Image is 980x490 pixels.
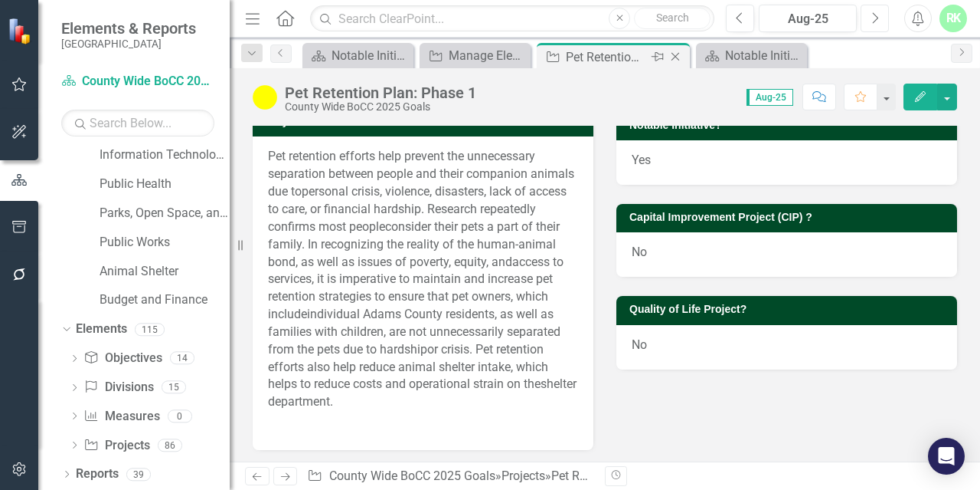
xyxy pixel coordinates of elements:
[61,110,214,136] input: Search Below...
[268,149,574,199] span: Pet retention efforts help prevent the unnecessary separation between people and their companion ...
[285,84,476,101] div: Pet Retention Plan: Phase 1
[566,48,648,67] div: Pet Retention Plan: Phase 1
[135,323,165,336] div: 115
[632,245,647,259] span: No
[253,85,277,110] img: 10% to 50%
[170,352,194,365] div: 14
[76,465,119,483] a: Reports
[100,234,230,252] a: Public Works
[632,337,647,352] span: No
[629,212,949,223] h3: Capital Improvement Project (CIP) ?
[268,219,560,269] span: consider their pets a part of their family. In recognizing the reality of the human-animal bond, ...
[268,342,548,392] span: or crisis. Pet retention efforts also help reduce animal shelter intake, which helps to reduce co...
[100,263,230,281] a: Animal Shelter
[100,176,230,193] a: Public Health
[83,408,159,426] a: Measures
[126,468,151,481] div: 39
[656,12,689,24] span: Search
[83,437,149,455] a: Projects
[551,469,701,483] div: Pet Retention Plan: Phase 1
[285,101,476,113] div: County Wide BoCC 2025 Goals
[764,10,851,28] div: Aug-25
[83,350,162,367] a: Objectives
[928,438,965,475] div: Open Intercom Messenger
[100,146,230,164] a: Information Technology and Innovation
[61,19,196,38] span: Elements & Reports
[76,321,127,338] a: Elements
[268,184,567,234] span: personal crisis, violence, disasters, lack of access to care, or financial hardship. Research rep...
[634,8,710,29] button: Search
[268,148,578,414] p: ​
[307,468,593,485] div: » »
[449,46,527,65] div: Manage Elements
[629,120,949,131] h3: Notable Initiative?
[100,205,230,222] a: Parks, Open Space, and Cultural Arts
[100,291,230,309] a: Budget and Finance
[268,307,560,357] span: individual Adams County residents, as well as families with children, are not unnecessarily separ...
[632,153,651,167] span: Yes
[306,46,410,65] a: Notable Initiatives 2023 Report
[8,17,34,44] img: ClearPoint Strategy
[329,469,495,483] a: County Wide BoCC 2025 Goals
[332,46,410,65] div: Notable Initiatives 2023 Report
[746,89,793,106] span: Aug-25
[61,38,196,50] small: [GEOGRAPHIC_DATA]
[629,304,949,315] h3: Quality of Life Project?
[423,46,527,65] a: Manage Elements
[158,439,182,452] div: 86
[162,381,186,394] div: 15
[83,379,153,396] a: Divisions
[759,5,857,32] button: Aug-25
[61,73,214,90] a: County Wide BoCC 2025 Goals
[939,5,967,32] button: RK
[168,409,192,423] div: 0
[310,5,714,32] input: Search ClearPoint...
[725,46,803,65] div: Notable Initiatives 2025 Report
[700,46,803,65] a: Notable Initiatives 2025 Report
[501,469,545,483] a: Projects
